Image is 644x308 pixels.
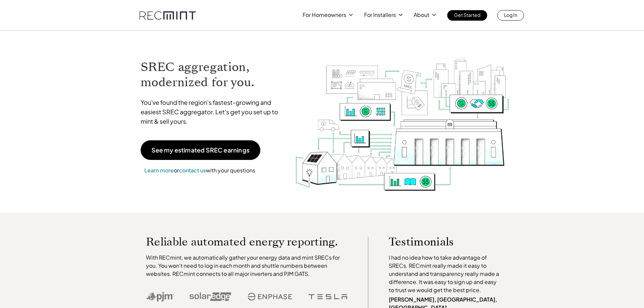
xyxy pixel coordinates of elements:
a: See my estimated SREC earnings [141,140,260,160]
img: RECmint value cycle [294,41,510,193]
p: For Homeowners [303,10,346,20]
a: Log In [497,10,524,21]
p: For Installers [364,10,396,20]
p: or with your questions [141,166,259,175]
p: You've found the region's fastest-growing and easiest SREC aggregator. Let's get you set up to mi... [141,98,285,126]
p: Get Started [454,10,480,20]
p: Reliable automated energy reporting. [146,237,348,247]
p: See my estimated SREC earnings [151,147,249,153]
h1: SREC aggregation, modernized for you. [141,60,285,90]
p: Log In [504,10,517,20]
p: I had no idea how to take advantage of SRECs. RECmint really made it easy to understand and trans... [389,254,502,294]
p: Testimonials [389,237,490,247]
a: Get Started [447,10,487,21]
a: contact us [179,167,206,174]
p: With RECmint, we automatically gather your energy data and mint SRECs for you. You won't need to ... [146,254,348,278]
p: About [414,10,429,20]
a: Learn more [144,167,174,174]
